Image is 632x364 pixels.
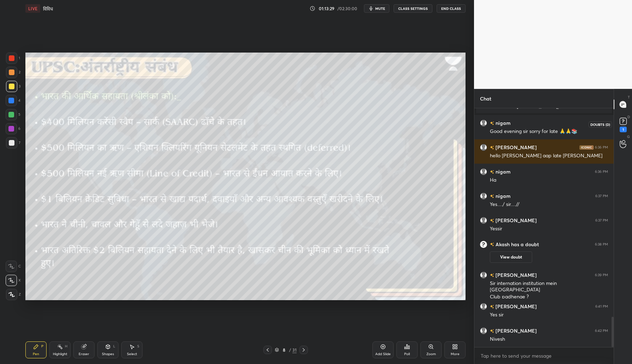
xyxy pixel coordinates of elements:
h6: nigam [494,168,511,175]
div: LIVE [25,4,40,13]
div: 6:41 PM [595,304,608,309]
h6: nigam [494,192,511,200]
p: D [627,114,630,120]
img: default.png [480,168,487,175]
img: no-rating-badge.077c3623.svg [490,329,494,333]
div: 4 [6,95,20,106]
div: 6 [6,123,20,134]
div: Select [127,352,137,356]
img: no-rating-badge.077c3623.svg [490,121,494,125]
div: Good evening sir sorry for late 🙏🙏📚 [490,128,608,135]
div: C [6,261,21,272]
div: 6:37 PM [595,194,608,198]
img: no-rating-badge.077c3623.svg [490,241,494,248]
span: has a doubt [510,241,539,248]
div: hello [PERSON_NAME] aap late [PERSON_NAME] [490,152,608,159]
h6: [PERSON_NAME] [494,271,537,279]
div: 6:36 PM [595,121,608,125]
div: 6:36 PM [595,170,608,174]
div: Shapes [102,352,114,356]
div: 2 [6,67,20,78]
img: no-rating-badge.077c3623.svg [490,305,494,309]
img: default.png [480,327,487,334]
div: Nivesh [490,336,608,343]
div: 5 [6,109,20,120]
h4: विविध [43,5,53,12]
div: Yessir [490,225,608,232]
img: no-rating-badge.077c3623.svg [490,194,494,198]
img: default.png [480,303,487,310]
p: T [628,95,630,100]
button: View doubt [490,251,532,263]
div: Doubts (D) [589,121,612,128]
div: 1 [6,53,20,64]
img: default.png [480,217,487,224]
p: G [627,134,630,139]
img: no-rating-badge.077c3623.svg [490,170,494,174]
div: 6:39 PM [595,273,608,277]
div: L [113,345,115,348]
div: Club padhenge ? [490,293,608,301]
div: H [65,345,67,348]
div: Poll [404,352,410,356]
div: Add Slide [375,352,391,356]
div: 6:36 PM [595,145,608,150]
div: Yes...../ sir.....// [490,201,608,208]
div: 31 [292,347,297,353]
p: Chat [474,89,497,108]
button: CLASS SETTINGS [394,4,432,13]
img: default.png [480,144,487,151]
h6: [PERSON_NAME] [494,217,537,224]
div: Pen [33,352,39,356]
button: End Class [437,4,466,13]
div: Z [6,289,21,300]
div: 8 [280,348,287,352]
button: mute [364,4,389,13]
div: 6:37 PM [595,218,608,223]
div: Zoom [426,352,436,356]
div: X [6,275,21,286]
div: 7 [6,137,20,148]
h6: nigam [494,119,511,127]
div: P [41,345,43,348]
img: no-rating-badge.077c3623.svg [490,146,494,150]
div: S [137,345,139,348]
div: Sir internation institution mein [GEOGRAPHIC_DATA] [490,280,608,293]
h6: Akash [494,241,510,248]
div: Eraser [79,352,89,356]
h6: [PERSON_NAME] [494,303,537,310]
img: no-rating-badge.077c3623.svg [490,273,494,277]
div: More [451,352,460,356]
span: mute [375,6,385,11]
h6: [PERSON_NAME] [494,144,537,151]
div: Highlight [53,352,67,356]
div: 3 [6,81,20,92]
img: no-rating-badge.077c3623.svg [490,219,494,223]
img: iconic-dark.1390631f.png [579,145,594,150]
img: default.png [480,193,487,200]
p: [PERSON_NAME] [480,103,608,109]
div: grid [474,108,614,347]
div: 6:38 PM [595,242,608,247]
img: default.png [480,120,487,127]
div: 6:42 PM [595,329,608,333]
div: Yes sir [490,311,608,318]
img: default.png [480,272,487,279]
div: 1 [620,127,627,132]
div: Ha [490,177,608,184]
div: / [289,348,291,352]
h6: [PERSON_NAME] [494,327,537,334]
